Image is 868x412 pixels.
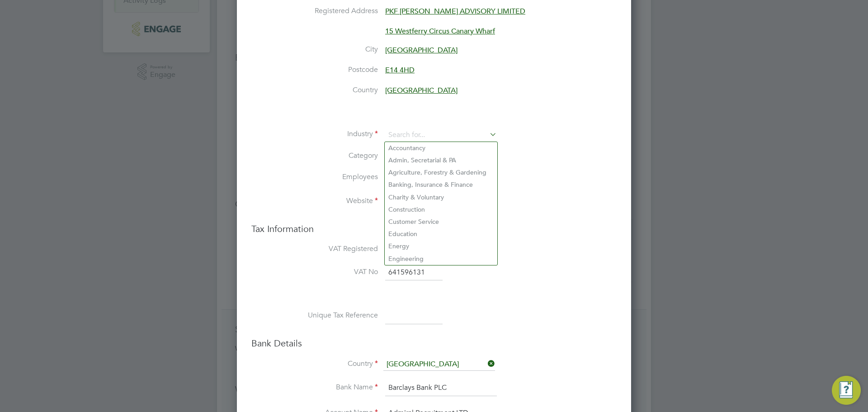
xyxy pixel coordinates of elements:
li: Accountancy [385,142,497,154]
li: Admin, Secretarial & PA [385,154,497,166]
label: Registered Address [288,6,378,16]
label: VAT Registered [288,244,378,254]
label: Category [288,151,378,161]
label: City [288,45,378,54]
label: Yes [383,244,405,253]
input: Search for... [383,358,495,371]
li: Construction [385,204,497,216]
li: Engineering [385,253,497,265]
li: Energy [385,240,497,252]
span: 15 Westferry Circus Canary Wharf [385,27,495,36]
label: Bank Name [288,383,378,392]
li: Education [385,228,497,240]
label: Website [288,196,378,206]
label: Country [288,85,378,95]
span: PKF [PERSON_NAME] ADVISORY LIMITED [385,7,525,16]
button: Engage Resource Center [832,376,861,405]
label: Employees [288,172,378,182]
span: [GEOGRAPHIC_DATA] [385,46,458,55]
li: Customer Service [385,216,497,228]
h3: Bank Details [251,337,617,349]
span: [GEOGRAPHIC_DATA] [385,86,458,95]
label: Industry [288,129,378,139]
span: E14 4HD [385,66,415,75]
input: Search for... [385,128,497,142]
h3: Tax Information [251,223,617,235]
label: VAT No [288,267,378,277]
li: Agriculture, Forestry & Gardening [385,166,497,179]
label: Postcode [288,65,378,75]
li: Charity & Voluntary [385,191,497,204]
label: Country [288,359,378,369]
li: Banking, Insurance & Finance [385,179,497,191]
label: Unique Tax Reference [288,311,378,320]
